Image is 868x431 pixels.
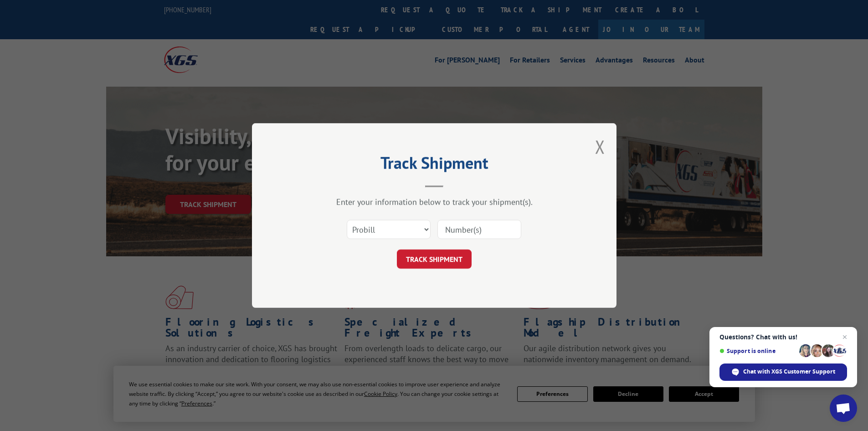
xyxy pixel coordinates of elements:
[298,197,571,207] div: Enter your information below to track your shipment(s).
[743,368,835,376] span: Chat with XGS Customer Support
[397,249,472,269] button: TRACK SHIPMENT
[839,332,850,343] span: Close chat
[298,156,571,174] h2: Track Shipment
[437,220,521,239] input: Number(s)
[719,348,796,354] span: Support is online
[595,135,605,159] button: Close modal
[719,363,847,381] div: Chat with XGS Customer Support
[830,395,857,422] div: Open chat
[719,333,847,341] span: Questions? Chat with us!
